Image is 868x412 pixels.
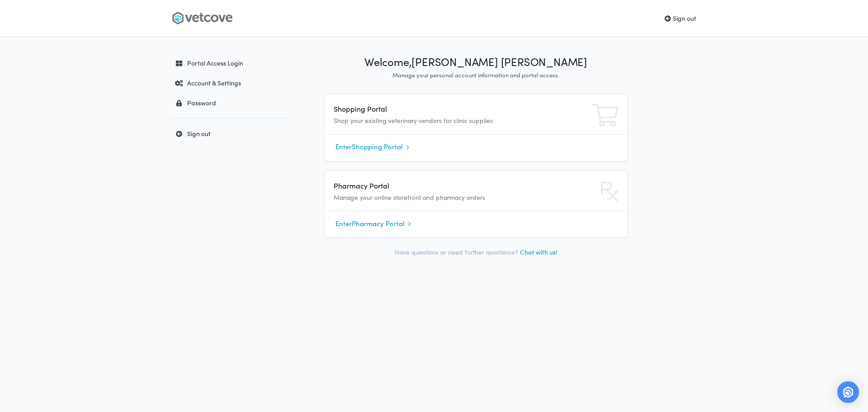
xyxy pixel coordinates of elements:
[171,129,286,138] div: Sign out
[169,55,291,71] a: Portal Access Login
[335,217,616,230] a: EnterPharmacy Portal
[169,125,291,142] a: Sign out
[171,78,286,87] div: Account & Settings
[324,55,627,69] h1: Welcome, [PERSON_NAME] [PERSON_NAME]
[665,14,696,23] a: Sign out
[171,98,286,107] div: Password
[520,247,557,256] a: Chat with us!
[334,116,523,126] p: Shop your existing veterinary vendors for clinic supplies
[324,247,627,257] p: Have questions or need further assistance?
[324,71,627,80] p: Manage your personal account information and portal access.
[335,140,616,154] a: EnterShopping Portal
[837,381,859,403] div: Open Intercom Messenger
[169,75,291,91] a: Account & Settings
[169,95,291,111] a: Password
[334,103,523,114] h4: Shopping Portal
[334,180,523,191] h4: Pharmacy Portal
[171,58,286,67] div: Portal Access Login
[334,193,523,203] p: Manage your online storefront and pharmacy orders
